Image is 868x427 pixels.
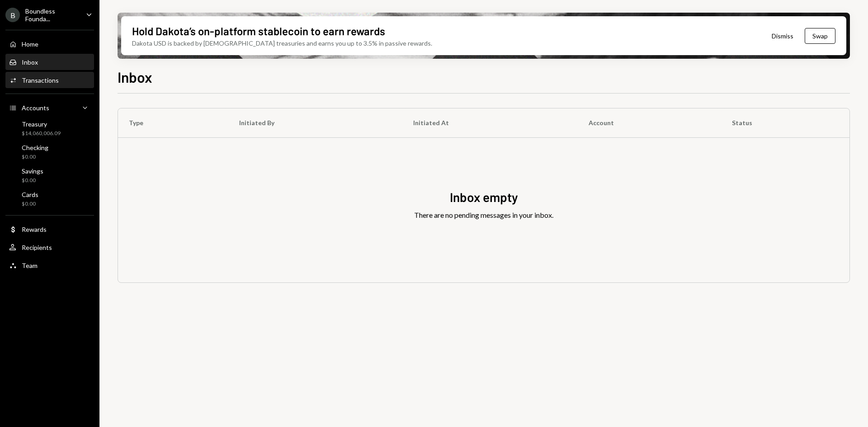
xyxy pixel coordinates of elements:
[5,72,94,88] a: Transactions
[22,167,43,175] div: Savings
[5,141,94,163] a: Checking$0.00
[5,257,94,273] a: Team
[450,188,518,206] div: Inbox empty
[5,164,94,186] a: Savings$0.00
[22,40,38,48] div: Home
[228,108,402,137] th: Initiated By
[5,239,94,255] a: Recipients
[5,188,94,210] a: Cards$0.00
[22,177,43,184] div: $0.00
[805,28,835,44] button: Swap
[721,108,849,137] th: Status
[22,225,47,233] div: Rewards
[5,8,20,22] div: B
[118,108,228,137] th: Type
[22,76,59,84] div: Transactions
[22,104,49,112] div: Accounts
[132,38,432,48] div: Dakota USD is backed by [DEMOGRAPHIC_DATA] treasuries and earns you up to 3.5% in passive rewards.
[5,54,94,70] a: Inbox
[22,191,38,198] div: Cards
[22,58,38,66] div: Inbox
[22,200,38,208] div: $0.00
[5,36,94,52] a: Home
[22,130,61,137] div: $14,060,006.09
[5,221,94,237] a: Rewards
[25,7,79,23] div: Boundless Founda...
[760,25,805,47] button: Dismiss
[402,108,578,137] th: Initiated At
[5,99,94,116] a: Accounts
[22,144,48,151] div: Checking
[118,68,152,86] h1: Inbox
[414,210,553,221] div: There are no pending messages in your inbox.
[22,120,61,128] div: Treasury
[132,23,385,38] div: Hold Dakota’s on-platform stablecoin to earn rewards
[578,108,721,137] th: Account
[22,153,48,161] div: $0.00
[22,262,38,269] div: Team
[22,244,52,251] div: Recipients
[5,117,94,139] a: Treasury$14,060,006.09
